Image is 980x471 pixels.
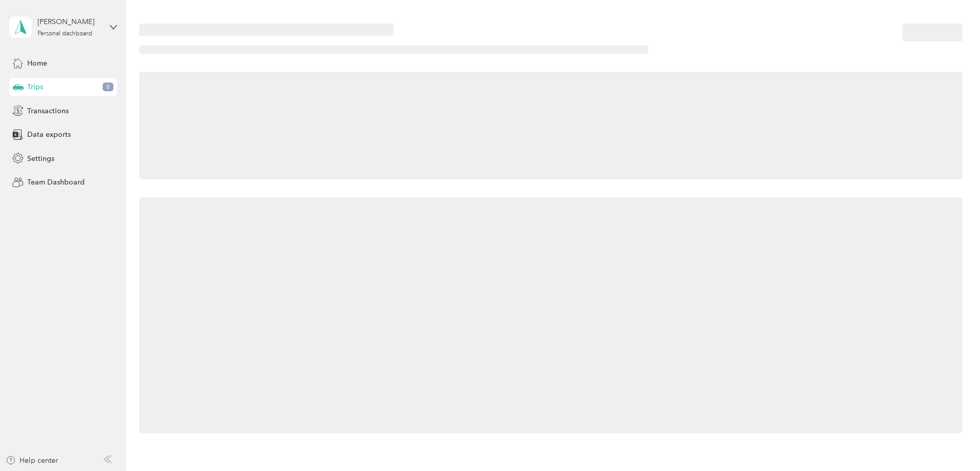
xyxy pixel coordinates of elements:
[37,16,102,27] div: [PERSON_NAME]
[27,177,85,188] span: Team Dashboard
[923,414,980,471] iframe: Everlance-gr Chat Button Frame
[37,31,92,37] div: Personal dashboard
[27,58,47,69] span: Home
[27,153,54,164] span: Settings
[6,455,58,466] button: Help center
[27,129,71,140] span: Data exports
[103,83,113,92] span: 6
[27,81,43,92] span: Trips
[27,106,69,116] span: Transactions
